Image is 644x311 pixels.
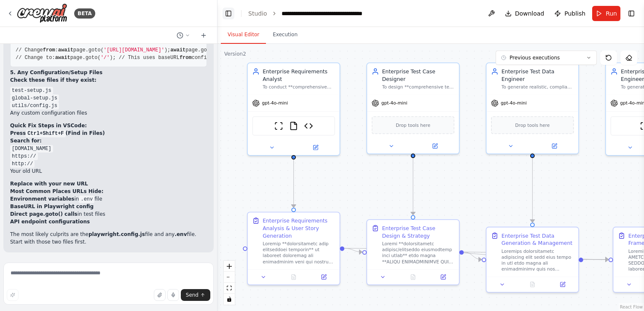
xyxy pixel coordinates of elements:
button: Open in side panel [311,273,337,282]
img: FileReadTool [289,121,298,130]
strong: playwright.config.js [89,231,145,237]
code: utils/config.js [10,102,59,110]
button: zoom out [224,272,235,283]
strong: Search for: [10,138,42,144]
span: await [170,47,185,53]
strong: Direct page.goto() calls [10,211,78,217]
button: Upload files [154,289,166,301]
button: toggle interactivity [224,294,235,305]
div: To generate realistic, compliant, and comprehensive enterprise test data that covers various user... [502,84,574,90]
span: : [55,47,58,53]
span: await [58,47,73,53]
button: Publish [551,6,589,21]
div: Enterprise Test Case Design & Strategy [382,225,454,239]
g: Edge from ce1bfe2b-b751-4981-8694-4fa46097ce69 to 0238f1cc-b607-4c7a-a324-947263502788 [409,150,417,215]
button: Run [592,6,620,21]
span: // Change [16,47,43,53]
strong: 5. Any Configuration/Setup Files [10,70,102,75]
div: Version 2 [224,51,246,57]
span: ); // This uses baseURL [110,55,180,61]
g: Edge from 376cfa93-8b17-4c37-84cc-41748cc1f4f5 to 8ac1f2a0-f51f-421f-9a45-0d259c3ceee6 [583,256,608,263]
code: test-setup.js [10,87,53,94]
button: Previous executions [496,51,597,65]
button: Execution [266,26,304,44]
div: Enterprise Requirements Analyst [263,68,335,83]
g: Edge from 0624a943-f318-49f7-bc01-457a47b21a9b to 7935b6f1-38d8-4964-a583-9a6f64f87e67 [290,159,298,207]
button: No output available [517,280,548,289]
div: To conduct **comprehensive live application analysis** by actually accessing and interacting with... [263,84,335,90]
img: Enterprise Application Architecture Analyzer [304,121,313,130]
div: BETA [74,8,95,19]
strong: Most Common Places URLs Hide: [10,188,103,194]
img: ScrapeWebsiteTool [274,121,283,130]
img: Logo [17,3,67,23]
div: React Flow controls [224,261,235,305]
button: Send [181,289,210,301]
span: gpt-4o-mini [262,100,288,106]
div: Enterprise Test Data Generation & ManagementLoremips dolorsitametc adipiscing elit sedd eius temp... [486,227,579,293]
button: Open in side panel [550,280,575,289]
strong: Quick Fix Steps in VSCode: [10,123,87,129]
code: [DOMAIN_NAME] [10,145,53,153]
span: Drop tools here [396,121,430,129]
button: Open in side panel [533,142,575,150]
span: ); [164,47,170,53]
span: from [180,55,192,61]
a: Studio [248,10,267,17]
button: No output available [278,273,309,282]
div: Enterprise Test Data Generation & Management [502,232,574,247]
code: https:// [10,153,38,160]
button: Download [502,6,548,21]
div: Loremip **dolorsitametc adip elitseddoei temporin** ut laboreet doloremag ali enimadminim veni qu... [263,241,335,265]
span: '/' [101,55,110,61]
div: Enterprise Requirements Analysis & User Story GenerationLoremip **dolorsitametc adip elitseddoei ... [247,212,340,285]
div: Loremips dolorsitametc adipiscing elit sedd eius tempo in utl etdo magna ali enimadminimv quis no... [502,248,574,272]
li: in file [10,195,207,203]
span: Send [186,292,199,298]
div: Enterprise Test Data EngineerTo generate realistic, compliant, and comprehensive enterprise test ... [486,62,579,154]
g: Edge from 0238f1cc-b607-4c7a-a324-947263502788 to 8ac1f2a0-f51f-421f-9a45-0d259c3ceee6 [464,248,609,263]
button: Start a new chat [197,30,210,40]
button: No output available [397,273,429,282]
span: config [192,55,210,61]
button: fit view [224,283,235,294]
code: Ctrl+Shift+F [26,130,65,137]
code: global-setup.js [10,94,59,102]
button: Click to speak your automation idea [167,289,179,301]
span: page.goto( [70,55,101,61]
a: React Flow attribution [620,305,643,309]
span: page.goto( [73,47,104,53]
strong: .env [174,231,187,237]
div: Loremi **dolorsitametc adipisc/elitseddo eiusmodtemp inci utlab** etdo magna **ALIQU ENIMADMINIMV... [382,241,454,265]
button: Hide left sidebar [223,8,234,19]
span: Run [606,9,617,18]
strong: Check these files if they exist: [10,77,97,83]
li: Your old URL [10,167,207,175]
div: Enterprise Test Case Designer [382,68,454,83]
strong: BaseURL in Playwright config [10,204,94,209]
div: Enterprise Requirements Analysis & User Story Generation [263,217,335,239]
div: To design **comprehensive test cases for authenticated user workflows** ensuring 100% coverage of... [382,84,454,90]
strong: API endpoint configurations [10,219,90,225]
span: Download [515,9,545,18]
span: Drop tools here [515,121,550,129]
span: gpt-4o-mini [381,100,408,106]
div: Enterprise Test Data Engineer [502,68,574,83]
span: await [55,55,70,61]
li: in test files [10,210,207,218]
span: // Change to: [16,55,55,61]
span: '[URL][DOMAIN_NAME]' [104,47,164,53]
span: from [43,47,55,53]
g: Edge from 0238f1cc-b607-4c7a-a324-947263502788 to 376cfa93-8b17-4c37-84cc-41748cc1f4f5 [464,248,482,263]
code: .env [79,196,94,203]
code: http:// [10,160,35,168]
span: page.goto( [185,47,216,53]
button: Open in side panel [294,143,336,152]
nav: breadcrumb [248,9,376,18]
span: gpt-4o-mini [501,100,527,106]
button: Switch to previous chat [173,30,193,40]
button: Show right sidebar [625,8,637,19]
button: zoom in [224,261,235,272]
button: Improve this prompt [7,289,19,301]
li: Any custom configuration files [10,109,207,117]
